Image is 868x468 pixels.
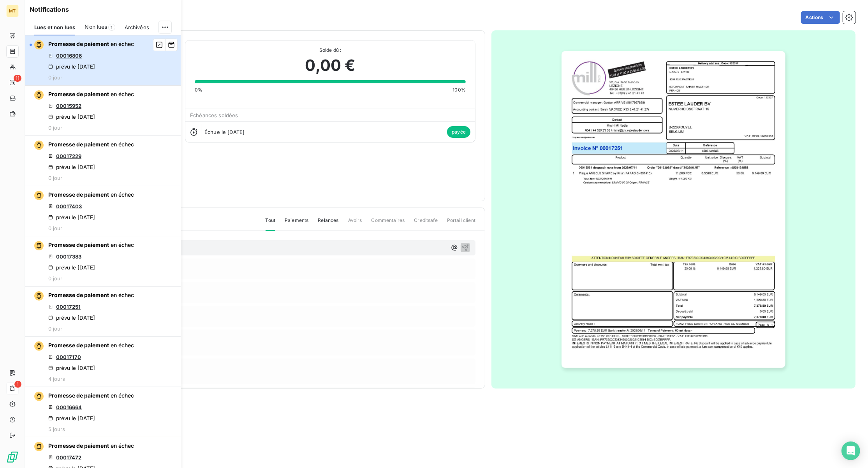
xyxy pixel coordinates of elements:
span: Promesse de paiement [48,442,109,449]
span: Promesse de paiement [48,141,109,148]
button: Actions [801,11,840,24]
span: Creditsafe [414,217,438,230]
a: 00017251 [56,304,81,310]
span: Commentaires [371,217,405,230]
img: Logo LeanPay [6,451,19,463]
button: Promesse de paiement en échec00017403prévu le [DATE]0 jour [25,186,181,236]
span: Non lues [85,23,107,31]
span: 0 jour [48,175,62,181]
a: 00016806 [56,53,82,59]
span: Promesse de paiement [48,342,109,348]
span: en échec [111,292,134,298]
span: Avoirs [348,217,362,230]
span: Promesse de paiement [48,40,109,47]
span: Promesse de paiement [48,241,109,248]
span: Tout [266,217,276,231]
button: Promesse de paiement en échec00016664prévu le [DATE]5 jours [25,387,181,437]
span: en échec [111,91,134,97]
span: 100% [452,86,466,93]
a: 00015952 [56,103,81,109]
button: Promesse de paiement en échec00017383prévu le [DATE]0 jour [25,236,181,287]
h6: Notifications [30,5,176,14]
div: prévu le [DATE] [48,214,95,220]
div: MT [6,5,19,17]
a: 00016664 [56,404,82,410]
button: Promesse de paiement en échec00016806prévu le [DATE]0 jour [25,35,181,86]
span: en échec [111,40,134,47]
div: prévu le [DATE] [48,415,95,421]
span: Échéances soldées [190,112,238,118]
span: Promesse de paiement [48,191,109,198]
div: prévu le [DATE] [48,164,95,170]
span: 0% [195,86,202,93]
span: en échec [111,342,134,348]
span: Promesse de paiement [48,292,109,298]
span: 0 jour [48,74,62,81]
span: en échec [111,191,134,198]
div: prévu le [DATE] [48,63,95,70]
span: 11 [14,75,21,82]
span: Promesse de paiement [48,91,109,97]
div: prévu le [DATE] [48,264,95,271]
span: en échec [111,241,134,248]
span: Portail client [447,217,475,230]
button: Promesse de paiement en échec00015952prévu le [DATE]0 jour [25,86,181,136]
a: 00017472 [56,454,81,461]
div: prévu le [DATE] [48,315,95,321]
span: 0 jour [48,275,62,282]
div: Open Intercom Messenger [842,442,860,460]
span: 0 jour [48,225,62,231]
span: 5 jours [48,426,65,432]
span: 0 jour [48,325,62,332]
span: en échec [111,392,134,399]
img: invoice_thumbnail [562,51,785,368]
span: en échec [111,442,134,449]
div: prévu le [DATE] [48,114,95,120]
div: prévu le [DATE] [48,365,95,371]
span: 1 [14,381,21,388]
span: Paiements [285,217,308,230]
span: payée [447,126,470,138]
span: 1 [108,24,115,31]
span: Lues et non lues [34,24,75,30]
span: Promesse de paiement [48,392,109,399]
button: Promesse de paiement en échec00017170prévu le [DATE]4 jours [25,337,181,387]
a: 00017383 [56,253,81,260]
a: 00017229 [56,153,81,159]
button: Promesse de paiement en échec00017251prévu le [DATE]0 jour [25,287,181,337]
span: Échue le [DATE] [204,129,245,135]
span: Relances [318,217,338,230]
a: 00017170 [56,354,81,360]
button: Promesse de paiement en échec00017229prévu le [DATE]0 jour [25,136,181,186]
span: Solde dû : [195,47,466,54]
span: 0 jour [48,125,62,131]
span: en échec [111,141,134,148]
span: Archivées [125,24,149,30]
span: 0,00 € [305,54,356,77]
a: 00017403 [56,203,82,209]
span: 4 jours [48,376,65,382]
